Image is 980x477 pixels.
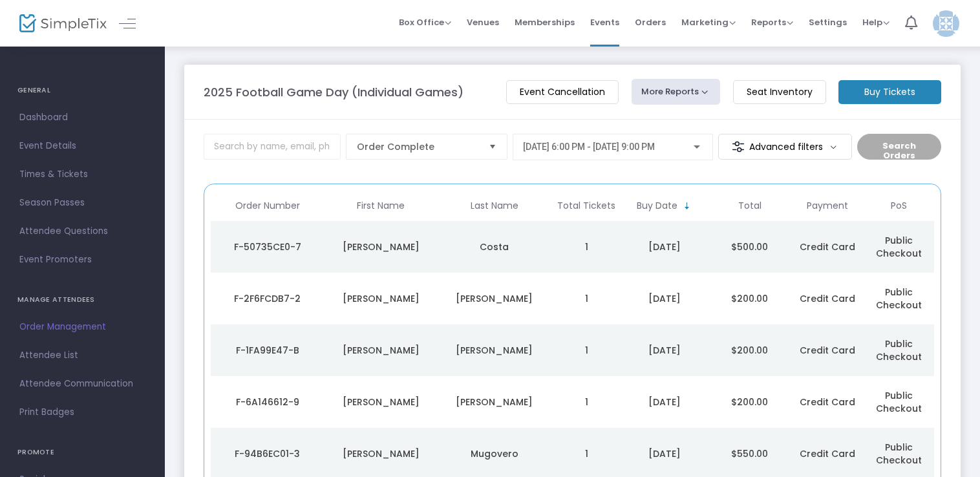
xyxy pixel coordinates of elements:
[19,319,145,335] span: Order Management
[515,6,575,39] span: Memberships
[19,166,145,183] span: Times & Tickets
[17,287,147,313] h4: MANAGE ATTENDEES
[800,447,855,460] span: Credit Card
[891,200,907,211] span: PoS
[800,292,855,305] span: Credit Card
[876,234,922,260] span: Public Checkout
[862,16,889,28] span: Help
[637,200,677,211] span: Buy Date
[441,292,548,305] div: Kielty
[214,396,321,408] div: F-6A146612-9
[876,286,922,312] span: Public Checkout
[357,140,478,153] span: Order Complete
[738,200,762,211] span: Total
[800,344,855,357] span: Credit Card
[441,240,548,253] div: Costa
[484,134,502,159] button: Select
[467,6,499,39] span: Venues
[19,347,145,364] span: Attendee List
[214,447,321,460] div: F-94B6EC01-3
[551,324,623,376] td: 1
[328,447,435,460] div: Joseph
[625,447,704,460] div: 8/11/2025
[681,16,736,28] span: Marketing
[551,376,623,428] td: 1
[551,191,623,221] th: Total Tickets
[635,6,666,39] span: Orders
[214,344,321,357] div: F-1FA99E47-B
[19,195,145,211] span: Season Passes
[204,134,341,160] input: Search by name, email, phone, order number, ip address, or last 4 digits of card
[876,389,922,415] span: Public Checkout
[17,78,147,103] h4: GENERAL
[214,292,321,305] div: F-2F6FCDB7-2
[625,292,704,305] div: 8/11/2025
[441,447,548,460] div: Mugovero
[733,80,826,104] m-button: Seat Inventory
[718,134,852,160] m-button: Advanced filters
[809,6,847,39] span: Settings
[204,83,463,101] m-panel-title: 2025 Football Game Day (Individual Games)
[551,221,623,273] td: 1
[625,344,704,357] div: 8/11/2025
[800,240,855,253] span: Credit Card
[707,221,793,273] td: $500.00
[707,324,793,376] td: $200.00
[625,240,704,253] div: 8/11/2025
[707,273,793,324] td: $200.00
[838,80,941,104] m-button: Buy Tickets
[707,376,793,428] td: $200.00
[19,404,145,421] span: Print Badges
[471,200,518,211] span: Last Name
[551,273,623,324] td: 1
[19,138,145,154] span: Event Details
[235,200,300,211] span: Order Number
[19,109,145,126] span: Dashboard
[807,200,848,211] span: Payment
[328,240,435,253] div: Catherine
[732,140,745,153] img: filter
[800,396,855,408] span: Credit Card
[632,79,721,105] button: More Reports
[328,292,435,305] div: Brian
[357,200,405,211] span: First Name
[876,441,922,467] span: Public Checkout
[682,201,692,211] span: Sortable
[19,251,145,268] span: Event Promoters
[625,396,704,408] div: 8/11/2025
[751,16,793,28] span: Reports
[441,396,548,408] div: JONES
[441,344,548,357] div: Dykstra
[399,16,451,28] span: Box Office
[17,440,147,465] h4: PROMOTE
[19,223,145,240] span: Attendee Questions
[214,240,321,253] div: F-50735CE0-7
[590,6,619,39] span: Events
[19,376,145,392] span: Attendee Communication
[523,142,655,152] span: [DATE] 6:00 PM - [DATE] 9:00 PM
[328,344,435,357] div: Amy
[876,337,922,363] span: Public Checkout
[506,80,619,104] m-button: Event Cancellation
[328,396,435,408] div: MICHELE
